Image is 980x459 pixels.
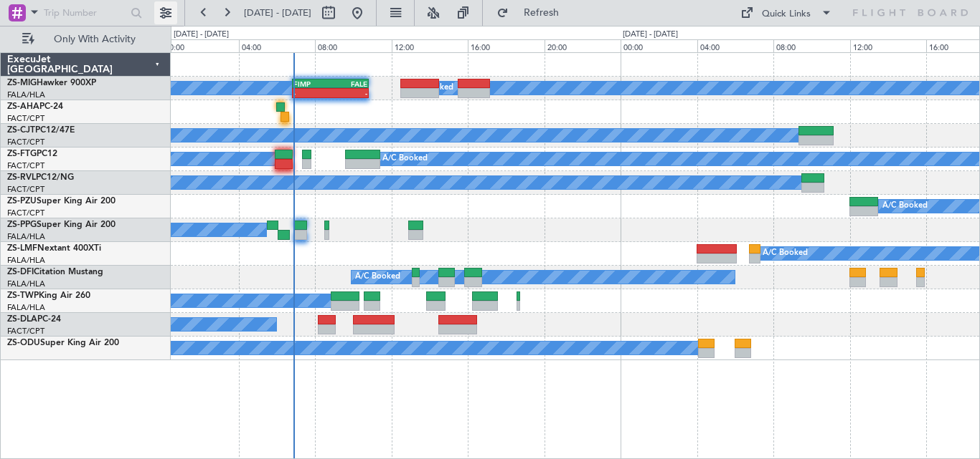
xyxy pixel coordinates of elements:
a: FACT/CPT [7,326,44,337]
span: ZS-AHA [7,102,39,111]
a: FALA/HLA [7,90,45,100]
a: ZS-PZUSuper King Air 200 [7,197,116,206]
a: ZS-ODUSuper King Air 200 [7,339,119,347]
span: ZS-DFI [7,268,34,276]
span: Refresh [512,8,572,18]
a: FALA/HLA [7,302,45,313]
a: ZS-DLAPC-24 [7,315,61,324]
div: 20:00 [545,39,621,52]
a: FALA/HLA [7,279,45,289]
a: FACT/CPT [7,137,44,148]
div: FALE [331,79,367,88]
div: A/C Booked [882,195,928,217]
div: 12:00 [850,39,926,52]
a: ZS-RVLPC12/NG [7,173,74,182]
a: ZS-LMFNextant 400XTi [7,244,101,253]
button: Only With Activity [16,28,156,51]
div: [DATE] - [DATE] [174,29,229,41]
span: ZS-PZU [7,197,37,206]
span: [DATE] - [DATE] [244,6,311,19]
span: ZS-RVL [7,173,36,182]
div: 00:00 [621,39,697,52]
a: FALA/HLA [7,231,45,242]
div: A/C Booked [763,243,808,264]
div: 04:00 [697,39,773,52]
div: 00:00 [162,39,238,52]
div: Quick Links [762,7,811,21]
div: 16:00 [468,39,544,52]
a: FACT/CPT [7,184,44,195]
a: ZS-MIGHawker 900XP [7,79,96,87]
div: 08:00 [315,39,391,52]
span: ZS-CJT [7,126,35,135]
div: A/C Booked [382,148,428,170]
a: ZS-FTGPC12 [7,150,57,158]
div: A/C Booked [355,266,400,288]
span: ZS-ODU [7,339,40,347]
a: FACT/CPT [7,113,44,124]
span: ZS-MIG [7,79,37,87]
button: Refresh [490,1,576,24]
a: ZS-DFICitation Mustang [7,268,103,276]
div: FIMP [293,79,330,88]
div: - [293,89,330,97]
input: Trip Number [44,2,126,24]
div: [DATE] - [DATE] [623,29,678,41]
a: FACT/CPT [7,160,44,171]
button: Quick Links [733,1,839,24]
a: ZS-CJTPC12/47E [7,126,75,135]
a: FALA/HLA [7,255,45,266]
span: ZS-PPG [7,221,37,229]
div: 08:00 [773,39,849,52]
a: ZS-AHAPC-24 [7,102,63,111]
span: ZS-LMF [7,244,37,253]
span: ZS-TWP [7,291,39,300]
span: ZS-DLA [7,315,37,324]
a: ZS-TWPKing Air 260 [7,291,90,300]
a: ZS-PPGSuper King Air 200 [7,221,116,229]
div: - [331,89,367,97]
div: 04:00 [239,39,315,52]
span: Only With Activity [37,34,151,44]
div: 12:00 [392,39,468,52]
span: ZS-FTG [7,150,37,158]
a: FACT/CPT [7,208,44,218]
